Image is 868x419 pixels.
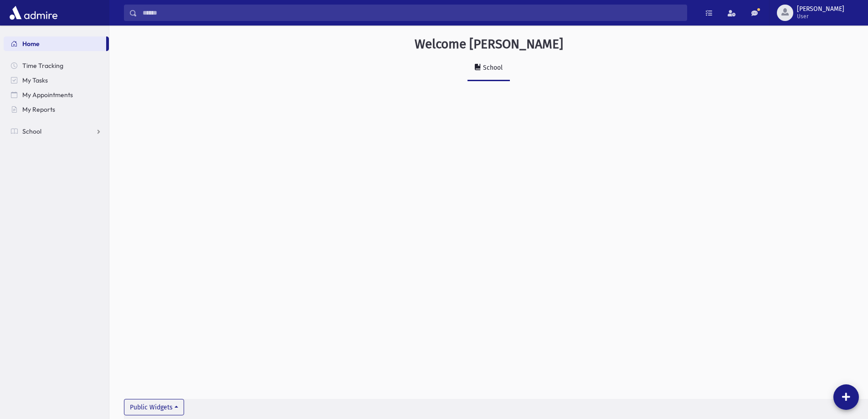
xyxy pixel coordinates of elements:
span: School [22,127,41,135]
div: School [481,64,503,72]
button: Public Widgets [124,399,184,415]
a: Home [4,36,106,51]
a: Time Tracking [4,58,109,73]
a: School [467,56,510,81]
span: My Reports [22,105,55,114]
span: Time Tracking [22,62,63,70]
a: My Reports [4,102,109,117]
a: My Appointments [4,88,109,102]
span: My Tasks [22,76,48,84]
a: School [4,124,109,139]
img: AdmirePro [7,4,60,22]
span: Home [22,40,40,48]
span: [PERSON_NAME] [797,5,844,13]
span: My Appointments [22,91,73,99]
input: Search [137,5,687,21]
span: User [797,13,844,20]
a: My Tasks [4,73,109,88]
h3: Welcome [PERSON_NAME] [415,36,563,52]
